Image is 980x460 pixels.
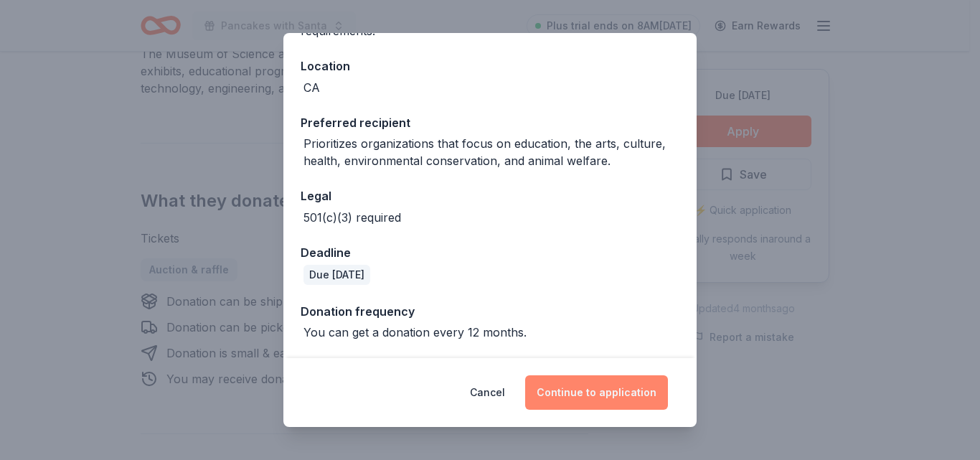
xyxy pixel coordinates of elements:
div: CA [303,79,320,96]
div: Donation frequency [301,302,679,321]
div: Location [301,57,679,75]
div: Legal [301,187,679,205]
div: Deadline [301,243,679,262]
div: Due [DATE] [303,265,370,285]
div: Prioritizes organizations that focus on education, the arts, culture, health, environmental conse... [303,135,679,169]
div: Preferred recipient [301,113,679,132]
div: You can get a donation every 12 months. [303,324,527,341]
div: 501(c)(3) required [303,209,401,226]
button: Cancel [470,375,505,410]
button: Continue to application [525,375,668,410]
